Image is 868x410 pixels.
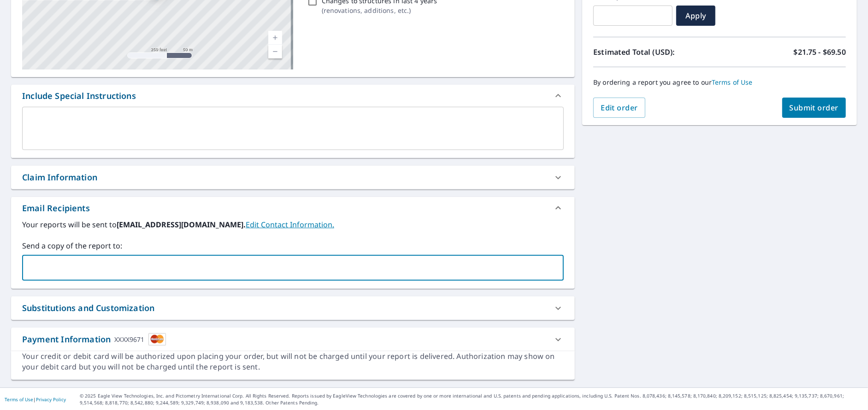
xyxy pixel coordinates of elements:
div: Substitutions and Customization [11,296,575,320]
div: XXXX9671 [114,333,144,346]
a: Current Level 17, Zoom In [268,31,282,45]
div: Email Recipients [11,197,575,219]
a: Terms of Use [712,78,753,87]
div: Include Special Instructions [22,90,136,102]
div: Claim Information [22,171,97,184]
a: EditContactInfo [246,219,334,230]
label: Your reports will be sent to [22,219,564,230]
b: [EMAIL_ADDRESS][DOMAIN_NAME]. [117,219,246,230]
p: © 2025 Eagle View Technologies, Inc. and Pictometry International Corp. All Rights Reserved. Repo... [80,393,863,406]
img: cardImage [148,333,166,346]
div: Include Special Instructions [11,85,575,107]
p: By ordering a report you agree to our [593,78,846,87]
span: Apply [684,11,708,21]
p: | [5,397,66,402]
div: Claim Information [11,166,575,189]
div: Payment InformationXXXX9671cardImage [11,328,575,351]
div: Email Recipients [22,202,90,214]
div: Payment Information [22,333,166,346]
div: Substitutions and Customization [22,302,154,314]
a: Privacy Policy [36,396,66,403]
button: Edit order [593,98,645,118]
label: Send a copy of the report to: [22,240,564,251]
button: Apply [676,6,715,26]
p: $21.75 - $69.50 [794,46,846,58]
a: Terms of Use [5,396,33,403]
div: Your credit or debit card will be authorized upon placing your order, but will not be charged unt... [22,351,564,372]
span: Submit order [790,103,839,113]
a: Current Level 17, Zoom Out [268,45,282,58]
button: Submit order [782,98,846,118]
span: Edit order [601,103,638,113]
p: Estimated Total (USD): [593,46,720,58]
p: ( renovations, additions, etc. ) [322,6,437,15]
